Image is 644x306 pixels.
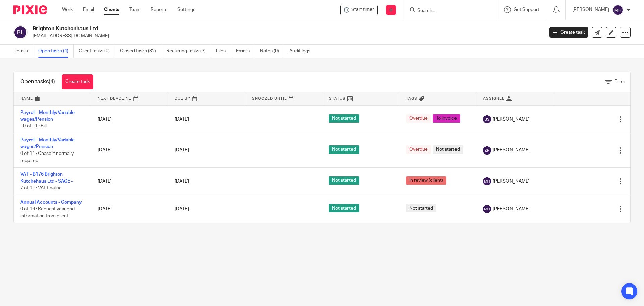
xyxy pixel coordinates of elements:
img: svg%3E [483,177,491,185]
input: Search [417,8,477,14]
a: Emails [236,45,255,58]
a: Recurring tasks (3) [166,45,211,58]
div: Brighton Kutchenhaus Ltd [340,5,378,15]
h1: Open tasks [20,78,55,85]
img: svg%3E [13,25,28,39]
a: Details [13,45,33,58]
span: 7 of 11 · VAT finalise [20,186,62,190]
td: [DATE] [91,168,168,195]
span: Overdue [406,145,431,154]
span: To invoice [433,114,460,123]
a: Payroll - Monthly/Variable wages/Pension [20,110,75,122]
span: 0 of 11 · Chase if normally required [20,151,74,163]
span: Tags [406,97,417,100]
span: [DATE] [175,179,189,184]
span: Not started [329,145,359,154]
a: Settings [177,6,195,13]
span: Status [329,97,346,100]
td: [DATE] [91,133,168,168]
span: [PERSON_NAME] [493,116,530,123]
a: Client tasks (0) [79,45,115,58]
a: Email [83,6,94,13]
a: Notes (0) [260,45,284,58]
span: Not started [433,145,463,154]
td: [DATE] [91,105,168,133]
img: svg%3E [483,115,491,123]
span: In review (client) [406,176,446,185]
span: [DATE] [175,207,189,211]
span: [PERSON_NAME] [493,178,530,185]
a: Create task [62,74,93,89]
span: Not started [329,204,359,212]
td: [DATE] [91,195,168,223]
span: Start timer [351,6,374,13]
a: Files [216,45,231,58]
span: (4) [49,79,55,84]
span: [DATE] [175,148,189,153]
img: svg%3E [612,5,623,15]
img: svg%3E [483,205,491,213]
a: Audit logs [289,45,315,58]
p: [EMAIL_ADDRESS][DOMAIN_NAME] [33,33,539,39]
span: Get Support [514,7,539,12]
span: 0 of 16 · Request year end information from client [20,207,75,218]
span: Not started [329,176,359,185]
a: Clients [104,6,119,13]
a: Closed tasks (32) [120,45,161,58]
a: Work [62,6,73,13]
img: svg%3E [483,146,491,155]
h2: Brighton Kutchenhaus Ltd [33,25,438,32]
a: Reports [151,6,167,13]
a: Open tasks (4) [38,45,74,58]
span: Overdue [406,114,431,123]
a: Payroll - Monthly/Variable wages/Pension [20,138,75,149]
span: Not started [329,114,359,123]
a: Annual Accounts - Company [20,200,82,205]
span: 10 of 11 · Bill [20,124,47,128]
span: Snoozed Until [252,97,287,100]
span: [DATE] [175,117,189,122]
a: VAT - B176 Brighton Kutchehaus Ltd - SAGE - [20,172,73,183]
a: Create task [549,27,588,38]
span: [PERSON_NAME] [493,147,530,154]
a: Team [129,6,141,13]
span: Filter [614,79,625,84]
p: [PERSON_NAME] [572,6,609,13]
span: [PERSON_NAME] [493,206,530,212]
span: Not started [406,204,436,212]
img: Pixie [13,5,47,14]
